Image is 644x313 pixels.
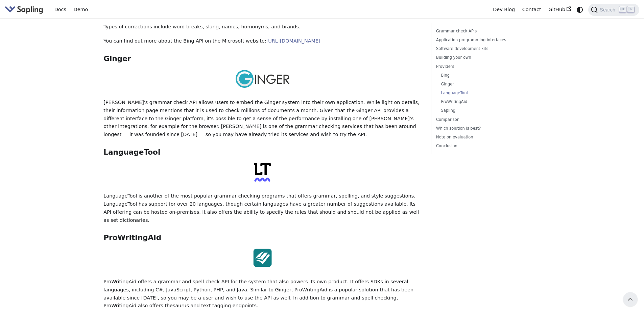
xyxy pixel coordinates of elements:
a: LanguageTool [441,90,525,96]
a: Docs [51,4,70,15]
img: ProWritingAid [253,249,272,267]
span: Search [598,7,619,12]
kbd: K [627,6,634,12]
a: ProWritingAid [441,99,525,105]
p: LanguageTool is another of the most popular grammar checking programs that offers grammar, spelli... [103,192,421,224]
a: Which solution is best? [436,125,528,132]
p: [PERSON_NAME]'s grammar check API allows users to embed the Ginger system into their own applicat... [103,99,421,139]
p: You can find out more about the Bing API on the Microsoft website: [103,37,421,45]
a: Conclusion [436,143,528,149]
img: LanguageTool [254,163,271,182]
button: Switch between dark and light mode (currently system mode) [575,5,585,15]
button: Scroll back to top [623,292,638,307]
a: Bing [441,72,525,79]
a: Demo [70,4,92,15]
a: Comparison [436,116,528,123]
h3: LanguageTool [103,148,421,157]
a: Ginger [441,81,525,87]
a: Building your own [436,54,528,61]
a: [URL][DOMAIN_NAME] [266,38,320,44]
h3: ProWritingAid [103,233,421,242]
a: Sapling.ai [5,5,46,15]
a: Providers [436,63,528,70]
a: Sapling [441,107,525,114]
a: Software development kits [436,46,528,52]
a: Application programming interfaces [436,37,528,43]
a: GitHub [545,4,575,15]
button: Search (Ctrl+K) [588,4,639,16]
a: Dev Blog [489,4,518,15]
a: Contact [519,4,545,15]
a: Grammar check APIs [436,28,528,34]
img: Ginger [235,70,290,88]
p: ProWritingAid offers a grammar and spell check API for the system that also powers its own produc... [103,278,421,310]
h3: Ginger [103,54,421,63]
img: Sapling.ai [5,5,43,15]
a: Note on evaluation [436,134,528,140]
p: Types of corrections include word breaks, slang, names, homonyms, and brands. [103,23,421,31]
